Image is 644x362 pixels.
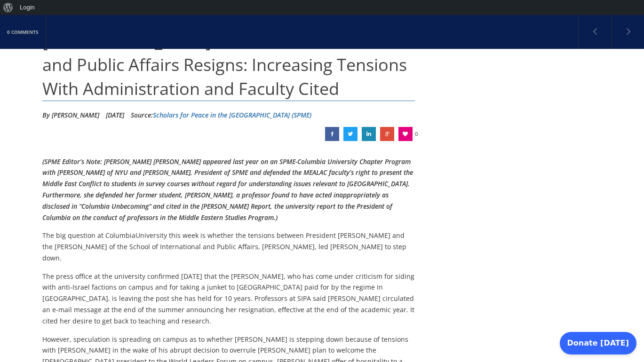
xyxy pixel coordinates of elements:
[153,110,311,119] a: Scholars for Peace in the [GEOGRAPHIC_DATA] (SPME)
[106,108,124,122] li: [DATE]
[131,108,311,122] div: Source:
[325,127,339,141] a: Dean Lisa Anderson of Columbia University’s School of International and Public Affairs Resigns: I...
[343,127,358,141] a: Dean Lisa Anderson of Columbia University’s School of International and Public Affairs Resigns: I...
[42,230,415,263] p: The big question at ColumbiaUniversity this week is whether the tensions between President [PERSO...
[362,127,376,141] a: Dean Lisa Anderson of Columbia University’s School of International and Public Affairs Resigns: I...
[42,108,99,122] li: By [PERSON_NAME]
[380,127,394,141] a: Dean Lisa Anderson of Columbia University’s School of International and Public Affairs Resigns: I...
[42,271,415,327] p: The press office at the university confirmed [DATE] that the [PERSON_NAME], who has come under cr...
[42,6,407,100] span: [PERSON_NAME] [PERSON_NAME] of [GEOGRAPHIC_DATA]’s School of International and Public Affairs Res...
[42,157,413,222] em: (SPME Editor’s Note: [PERSON_NAME] [PERSON_NAME] appeared last year on an SPME-Columbia Universit...
[415,127,418,141] span: 0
